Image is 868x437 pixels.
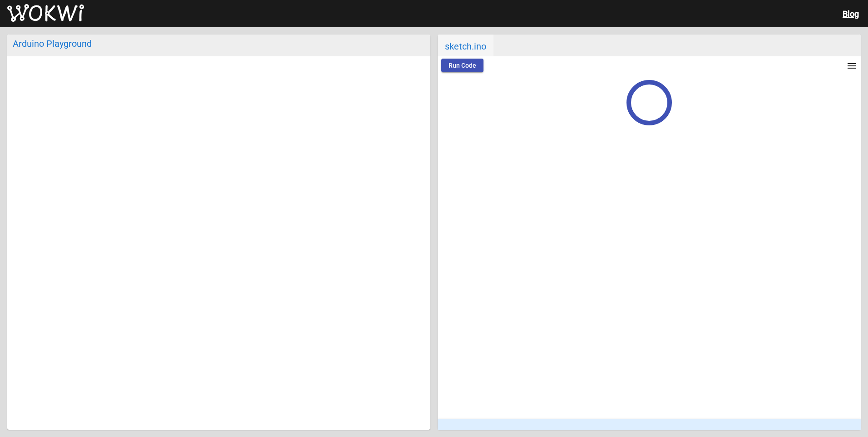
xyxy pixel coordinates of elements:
[449,62,476,69] span: Run Code
[846,60,857,71] mat-icon: menu
[441,59,483,72] button: Run Code
[438,35,493,56] span: sketch.ino
[843,9,859,19] a: Blog
[13,38,425,49] div: Arduino Playground
[7,4,84,22] img: Wokwi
